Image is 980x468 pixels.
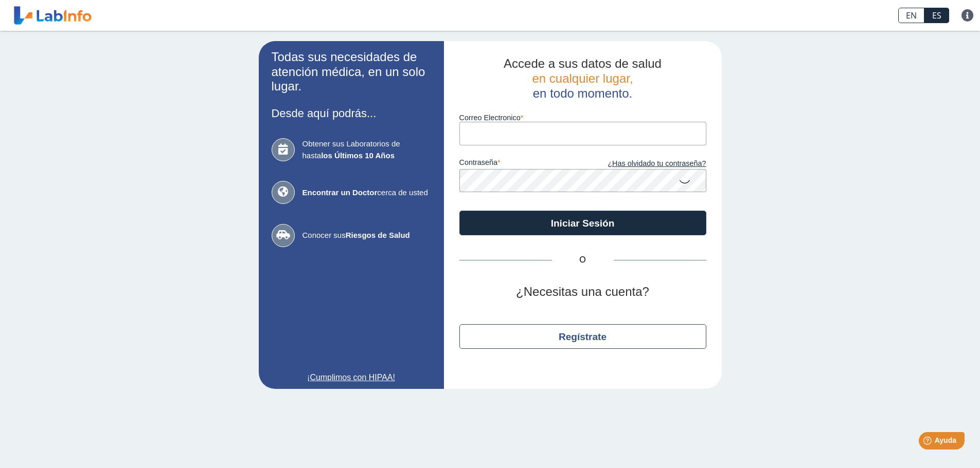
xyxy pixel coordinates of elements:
a: ¿Has olvidado tu contraseña? [583,158,706,170]
h2: ¿Necesitas una cuenta? [459,285,706,299]
button: Regístrate [459,324,706,349]
a: ¡Cumplimos con HIPAA! [272,371,431,384]
button: Iniciar Sesión [459,211,706,235]
a: ES [924,8,949,23]
span: Accede a sus datos de salud [504,57,662,70]
b: Riesgos de Salud [346,231,410,239]
b: los Últimos 10 Años [321,151,395,160]
label: Correo Electronico [459,114,706,122]
span: Obtener sus Laboratorios de hasta [302,138,431,161]
span: O [552,254,614,266]
b: Encontrar un Doctor [302,188,378,197]
label: contraseña [459,158,583,170]
iframe: Help widget launcher [888,428,969,457]
span: Conocer sus [302,230,431,241]
h2: Todas sus necesidades de atención médica, en un solo lugar. [272,50,431,94]
span: en cualquier lugar, [532,71,633,85]
a: EN [898,8,924,23]
span: en todo momento. [533,86,632,100]
h3: Desde aquí podrás... [272,107,431,120]
span: cerca de usted [302,187,431,199]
